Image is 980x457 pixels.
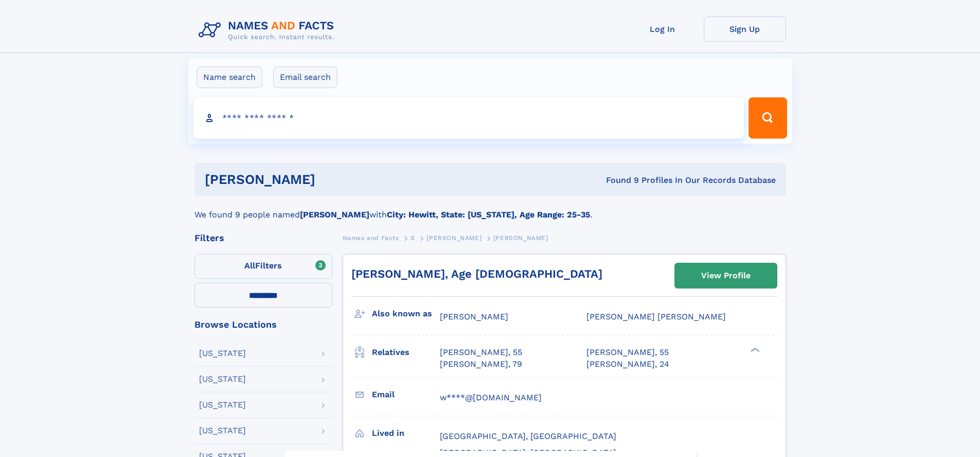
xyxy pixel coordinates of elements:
a: [PERSON_NAME], 55 [586,347,669,358]
a: Sign Up [704,16,786,42]
b: [PERSON_NAME] [300,210,369,219]
span: [PERSON_NAME] [426,234,482,242]
a: View Profile [675,263,777,288]
span: [GEOGRAPHIC_DATA], [GEOGRAPHIC_DATA] [440,431,616,441]
h1: [PERSON_NAME] [205,173,461,186]
h3: Email [372,386,440,403]
span: [PERSON_NAME] [493,234,548,242]
span: S [411,234,415,242]
a: [PERSON_NAME], 79 [440,359,522,370]
label: Email search [273,66,337,88]
a: [PERSON_NAME], 24 [586,359,669,370]
div: [US_STATE] [199,349,246,358]
div: [US_STATE] [199,375,246,383]
a: [PERSON_NAME] [426,231,482,244]
input: search input [193,97,744,139]
div: We found 9 people named with . [194,196,786,221]
span: [PERSON_NAME] [440,312,508,321]
span: [PERSON_NAME] [PERSON_NAME] [586,312,726,321]
button: Search Button [749,97,787,139]
a: Log In [621,16,704,42]
h3: Also known as [372,305,440,323]
div: [US_STATE] [199,401,246,409]
label: Filters [194,254,332,279]
h3: Lived in [372,425,440,442]
div: View Profile [701,264,751,287]
span: All [244,261,255,270]
a: [PERSON_NAME], Age [DEMOGRAPHIC_DATA] [351,267,602,280]
div: ❯ [748,347,760,353]
img: Logo Names and Facts [194,16,343,44]
div: Filters [194,233,332,243]
b: City: Hewitt, State: [US_STATE], Age Range: 25-35 [387,210,590,219]
div: Browse Locations [194,320,332,329]
a: S [411,231,415,244]
div: Found 9 Profiles In Our Records Database [460,175,776,186]
h3: Relatives [372,344,440,361]
a: Names and Facts [343,231,399,244]
a: [PERSON_NAME], 55 [440,347,522,358]
div: [US_STATE] [199,427,246,435]
label: Name search [197,66,262,88]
